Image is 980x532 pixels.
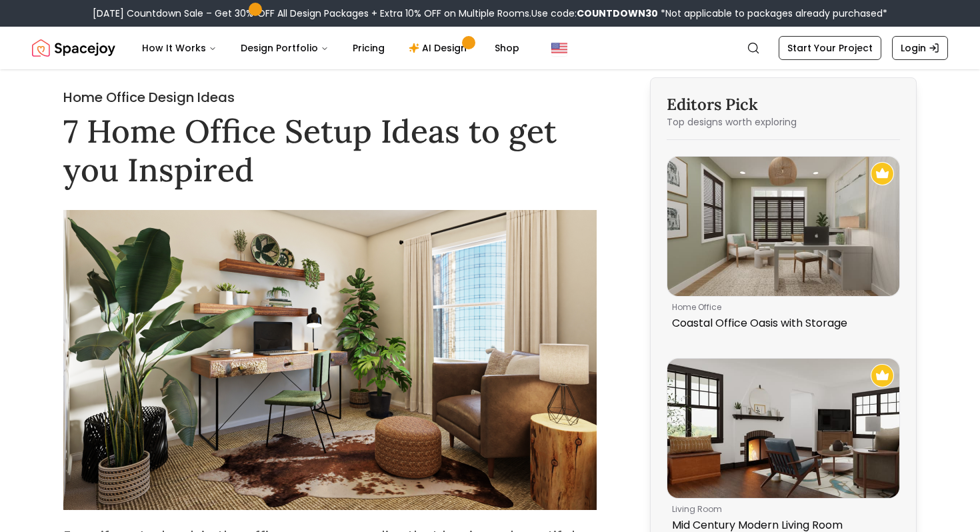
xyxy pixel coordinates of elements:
img: Beautiful Home office with greenery designed by spacejoy [63,210,597,510]
img: Mid Century Modern Living Room With Fireplace [667,359,899,498]
img: Coastal Office Oasis with Storage [667,157,899,296]
span: *Not applicable to packages already purchased* [658,7,887,20]
h2: Home Office Design Ideas [63,88,615,107]
img: United States [551,40,567,56]
img: Recommended Spacejoy Design - Coastal Office Oasis with Storage [871,162,894,185]
p: home office [672,302,889,313]
h1: 7 Home Office Setup Ideas to get you Inspired [63,112,615,189]
a: Spacejoy [32,35,115,61]
img: Recommended Spacejoy Design - Mid Century Modern Living Room With Fireplace [871,364,894,387]
p: Coastal Office Oasis with Storage [672,315,889,331]
nav: Global [32,27,948,69]
a: Pricing [342,35,395,61]
nav: Main [131,35,530,61]
a: Coastal Office Oasis with StorageRecommended Spacejoy Design - Coastal Office Oasis with Storageh... [667,156,900,337]
span: Use code: [531,7,658,20]
a: Start Your Project [779,36,881,60]
div: [DATE] Countdown Sale – Get 30% OFF All Design Packages + Extra 10% OFF on Multiple Rooms. [93,7,887,20]
b: COUNTDOWN30 [577,7,658,20]
a: AI Design [398,35,481,61]
p: living room [672,504,889,515]
p: Top designs worth exploring [667,115,900,129]
a: Shop [484,35,530,61]
button: Design Portfolio [230,35,339,61]
a: Login [892,36,948,60]
img: Spacejoy Logo [32,35,115,61]
h3: Editors Pick [667,94,900,115]
button: How It Works [131,35,227,61]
